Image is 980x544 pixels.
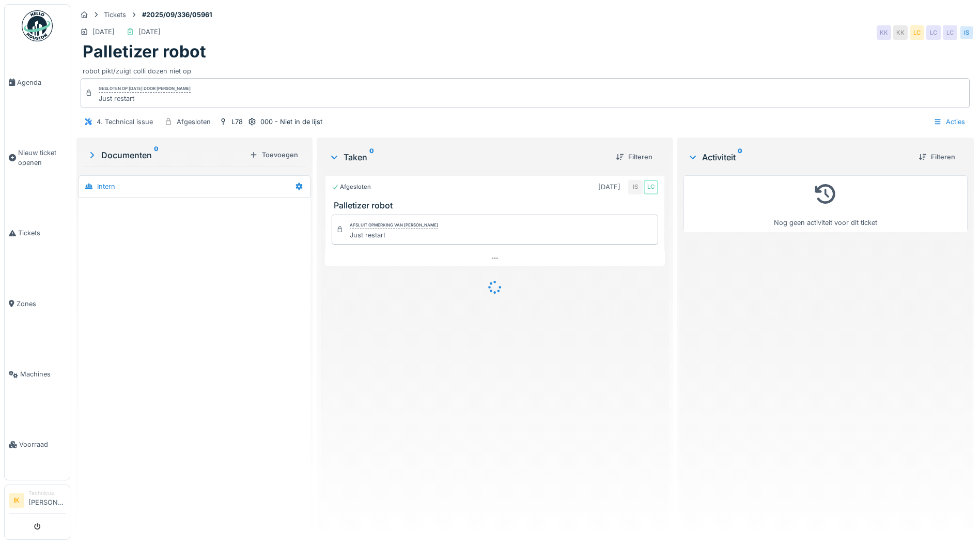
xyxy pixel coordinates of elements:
div: Taken [329,151,608,163]
div: 000 - Niet in de lijst [260,117,322,127]
div: LC [926,25,941,40]
div: Afgesloten [177,117,211,127]
div: Afsluit opmerking van [PERSON_NAME] [350,222,438,229]
div: Filteren [612,150,657,164]
a: Nieuw ticket openen [5,117,70,198]
div: LC [943,25,957,40]
div: KK [893,25,908,40]
a: Tickets [5,198,70,268]
div: Afgesloten [332,183,371,191]
sup: 0 [738,151,742,163]
div: Filteren [914,150,959,164]
div: Intern [97,182,115,191]
div: IS [959,25,974,40]
li: [PERSON_NAME] [28,489,66,511]
div: Toevoegen [245,148,302,162]
div: Tickets [104,10,126,20]
a: Zones [5,268,70,339]
div: Acties [929,114,970,129]
h3: Palletizer robot [334,201,660,210]
div: Nog geen activiteit voor dit ticket [690,180,961,228]
a: Agenda [5,47,70,117]
div: Just restart [99,94,191,103]
div: L78 [231,117,243,127]
div: IS [628,180,643,194]
div: Technicus [28,489,66,497]
span: Nieuw ticket openen [18,148,66,168]
div: LC [644,180,658,194]
div: [DATE] [138,27,161,37]
a: Voorraad [5,410,70,480]
sup: 0 [154,149,159,161]
div: Just restart [350,230,438,240]
strong: #2025/09/336/05961 [138,10,216,20]
div: [DATE] [598,182,620,192]
div: Activiteit [688,151,910,163]
span: Voorraad [19,440,66,449]
div: robot pikt/zuigt colli dozen niet op [83,62,968,76]
div: KK [877,25,891,40]
a: IK Technicus[PERSON_NAME] [9,489,66,514]
span: Machines [20,369,66,379]
li: IK [9,493,24,508]
a: Machines [5,339,70,410]
span: Zones [17,299,66,309]
div: Gesloten op [DATE] door [PERSON_NAME] [99,85,191,93]
div: 4. Technical issue [97,117,153,127]
div: [DATE] [92,27,115,37]
span: Tickets [18,228,66,238]
sup: 0 [369,151,374,163]
h1: Palletizer robot [83,42,206,62]
span: Agenda [17,78,66,87]
div: LC [910,25,924,40]
img: Badge_color-CXgf-gQk.svg [22,10,53,41]
div: Documenten [87,149,245,161]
